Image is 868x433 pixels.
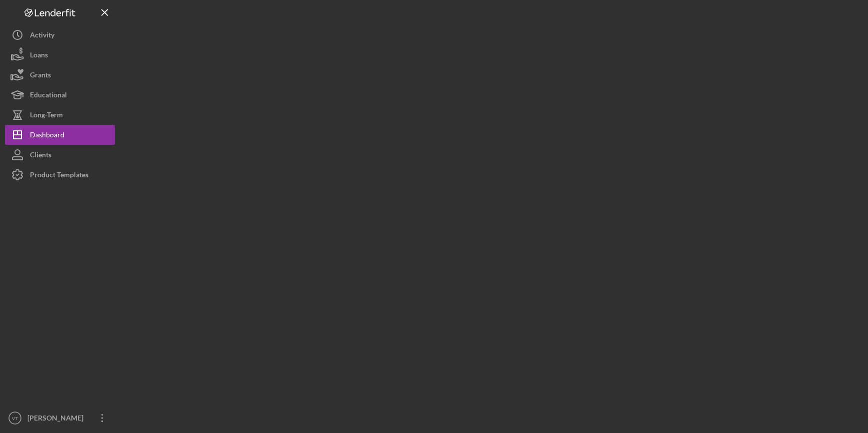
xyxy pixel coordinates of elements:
[30,65,51,87] div: Grants
[30,165,88,187] div: Product Templates
[30,45,48,67] div: Loans
[5,65,115,85] button: Grants
[30,85,67,107] div: Educational
[5,85,115,105] button: Educational
[30,125,64,147] div: Dashboard
[30,105,63,127] div: Long-Term
[5,125,115,145] button: Dashboard
[30,145,51,167] div: Clients
[5,165,115,185] button: Product Templates
[5,145,115,165] button: Clients
[30,25,54,47] div: Activity
[25,408,90,431] div: [PERSON_NAME]
[5,45,115,65] button: Loans
[5,25,115,45] button: Activity
[5,105,115,125] button: Long-Term
[5,408,115,428] button: VT[PERSON_NAME]
[12,416,18,421] text: VT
